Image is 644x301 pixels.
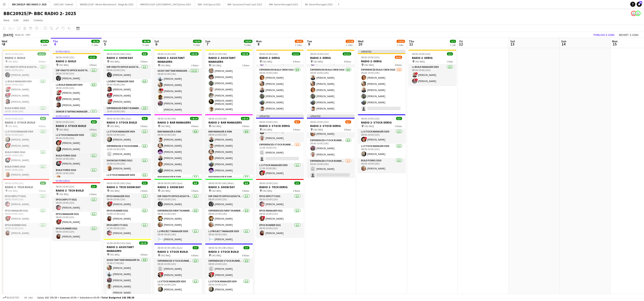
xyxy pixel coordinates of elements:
span: 08:00-20:00 (12h) [310,52,329,55]
span: Jobs [23,18,29,22]
span: 7/7 [244,246,250,249]
span: 08:00-20:00 (12h) [260,182,278,185]
h3: RADIO 2- STOCK BUILD [2,121,49,124]
button: Publish 3 jobs [592,32,617,38]
span: 2/2 [447,52,453,55]
button: WW- Senior ManagerS 2025 [265,0,301,9]
span: 3/3 [294,182,300,185]
span: CM2 8WQ [59,193,69,196]
span: 5 Roles [191,189,199,192]
app-card-role: Experienced Build Crew 50106/609:00-19:00 (10h)[PERSON_NAME][PERSON_NAME][PERSON_NAME][PERSON_NAM... [256,67,304,113]
a: Comms [32,17,45,23]
h3: RADIO 2- BUILD [53,59,100,63]
span: CM2 8WQ [415,60,425,63]
div: In progress08:00-20:00 (12h)15/15RADIO 2- BUILD CM2 8WQ6 RolesExp Onsite Office Assistant 50121/1... [53,50,100,113]
span: 3 Roles [90,193,97,196]
div: 08:00-00:00 (16h) (Sun)8/8RADIO 2- SHOW DAY CM2 8WQ5 RolesExp Onsite Office Assistant 50121/108:0... [154,179,202,242]
span: Edit [14,18,19,22]
span: 08:00-00:00 (16h) (Mon) [209,182,234,185]
span: CM2 8WQ [161,254,171,257]
span: CM2 8WQ [313,128,323,131]
span: 08:00-20:00 (12h) [260,120,278,124]
div: 08:00-23:00 (15h)14/14RADIO 2- BAR MANAGERS CM2 8WQ4 RolesBar Manager A 50066/608:00-23:00 (15h)[... [205,114,253,177]
div: In progress [53,179,100,182]
h3: RADIO 2- STOCK BUILD [103,121,151,124]
span: 8/8 [244,182,250,185]
span: ! [212,272,214,275]
span: ! [59,96,62,99]
span: ! [8,143,11,146]
app-card-role: Exp Onsite Office Assistant 50121/108:00-20:00 (12h)[PERSON_NAME] [2,65,49,79]
div: 08:00-00:00 (16h) (Sat)3/3RADIO 2- TECH SHOW DAY CM2 8WQ3 RolesEPOS Manager 50211/108:00-20:00 (1... [103,179,151,237]
span: 8/8 [91,120,97,124]
app-card-role: L1 Stock Manager 50391/114:00-02:00 (12h) [103,173,151,187]
div: Updated [358,50,406,53]
app-card-role: Experienced Stock Runner 50121/209:00-19:00 (10h) [PERSON_NAME] [307,159,355,179]
app-card-role: EPOS Runner 50211/110:00-22:00 (12h)[PERSON_NAME] [103,208,151,223]
app-card-role: Exp Onsite Office Assistant 50121/108:00-20:00 (12h)[PERSON_NAME] [53,68,100,82]
h3: RADIO 2- SHOW DAY [205,185,253,189]
app-card-role: EPOS Deputy 50211/108:00-20:00 (12h)[PERSON_NAME] [256,194,304,208]
h3: RADIO 2- STOCK BUILD [53,124,100,128]
span: ! [110,99,113,102]
h3: RADIO 2- ASSISTANT MANAGERS [103,245,151,253]
span: 08:00-02:00 (18h) (Sat) [107,117,131,120]
span: 2 Roles [191,64,199,67]
span: CM2 8WQ [59,63,69,67]
span: 3/3 [396,117,402,120]
app-card-role: Experienced Event Runner 50122/208:00-23:00 (15h)[PERSON_NAME][PERSON_NAME] [154,208,202,229]
div: Updated08:00-20:00 (12h)6/7RADIO 2- STOCK DERIG CM2 8WQ5 Roles[PERSON_NAME]Experienced Stock Runn... [256,114,304,177]
span: 3/3 [91,185,97,188]
span: CM2 8WQ [364,63,374,67]
span: 5 Roles [141,60,148,63]
app-card-role: Build Forks 50101/109:00-19:00 (10h)![PERSON_NAME] [2,150,49,164]
span: 08:00-20:00 (12h) [310,120,329,124]
app-card-role: Experienced Stock Runner 50121/212:00-19:00 (7h) [PERSON_NAME] [256,142,304,163]
span: ! [59,219,62,222]
span: View [3,18,9,22]
app-card-role: Show Day Forks 50121/110:00-22:00 (12h)[PERSON_NAME] [103,158,151,173]
span: 5 Roles [344,128,351,131]
app-job-card: 08:00-02:00 (18h) (Sat)5/5RADIO 2- STOCK BUILD CM2 8WQ5 RolesL1 Stock Manager 50391/108:00-20:00 ... [103,114,151,177]
span: CM2 8WQ [313,60,323,63]
h3: RADIO 2- ASSISTANT MANAGERS [154,56,202,64]
app-card-role: L1 Stock Manager 50392/208:00-20:00 (12h)![PERSON_NAME][PERSON_NAME] [53,133,100,153]
span: 08:00-20:00 (12h) [5,117,24,120]
h3: RADIO 2- TECH BUILD [2,185,49,189]
span: 4 Roles [90,128,97,131]
span: CM2 8WQ [59,128,69,131]
app-card-role: Experienced Event Runner 50122/208:00-23:00 (15h)[PERSON_NAME][PERSON_NAME] [205,208,253,229]
span: 4 Roles [39,60,46,63]
span: 11/11 [292,52,300,55]
h3: RADIO 2- DERIG [307,56,355,60]
span: 14/14 [190,117,199,120]
span: 15/15 [88,56,97,59]
app-job-card: 08:00-23:00 (15h)18/18RADIO 2- ASSISTANT MANAGERS CM2 8WQ2 Roles[PERSON_NAME][PERSON_NAME]Cellar ... [205,50,253,113]
span: 08:00-20:00 (12h) [56,56,75,59]
div: In progress [53,114,100,118]
app-card-role: Bar Manager B 50063/3 [205,175,253,201]
app-job-card: 08:00-20:00 (12h)11/11RADIO 2- DERIG CM2 8WQ4 Roles[PERSON_NAME]Build Forks 50101/109:00-19:00 (1... [307,50,355,113]
span: CM2 8WQ [8,125,18,128]
h3: RADIO 2- TECH SHOW DAY [103,185,151,189]
h3: RADIO 2- SHOW DAY [103,56,151,60]
app-card-role: Bar Manager B 50063/3 [154,175,202,201]
span: ! [8,87,11,89]
app-card-role: Exp Onsite Office Assistant 50121/108:00-20:00 (12h)[PERSON_NAME] [154,194,202,208]
app-card-role: EPOS Deputy 50211/112:00-00:00 (12h)[PERSON_NAME] [103,223,151,237]
span: 4 Roles [191,125,199,128]
span: 5 Roles [242,189,250,192]
span: ! [415,78,418,81]
app-card-role: Exp Onsite Office Assistant 50121/108:00-20:00 (12h)[PERSON_NAME] [205,194,253,208]
span: Budgeted [7,296,19,299]
app-card-role: L1 Build Manager 50393/308:00-20:00 (12h)![PERSON_NAME]![PERSON_NAME][PERSON_NAME] [2,79,49,106]
span: CM2 8WQ [8,60,18,63]
span: 9/10 [395,56,402,59]
span: 13:00-00:00 (11h) (Sat) [107,241,131,245]
div: 08:00-00:00 (16h) (Sat)8/8RADIO 2- SHOW DAY CM2 8WQ5 RolesExp Onsite Office Assistant 50121/108:0... [103,50,151,113]
span: 08:00-20:00 (12h) [56,120,75,124]
span: CM2 8WQ [262,128,273,131]
span: ! [59,90,62,93]
span: Sat [154,39,159,43]
span: 08:00-20:00 (12h) [5,182,24,185]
